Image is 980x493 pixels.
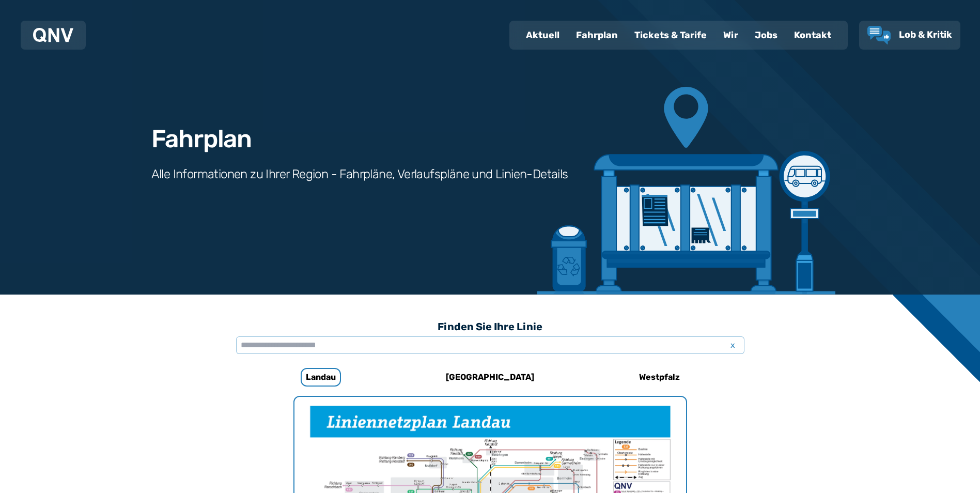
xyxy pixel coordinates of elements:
a: [GEOGRAPHIC_DATA] [422,365,559,390]
a: Westpfalz [591,365,728,390]
a: Landau [252,365,390,390]
a: Jobs [746,22,786,49]
a: QNV Logo [33,25,73,45]
h3: Finden Sie Ihre Linie [236,315,744,338]
h1: Fahrplan [151,127,252,151]
a: Lob & Kritik [867,26,952,44]
a: Aktuell [518,22,568,49]
a: Wir [715,22,746,49]
a: Kontakt [786,22,839,49]
h6: Westpfalz [635,369,684,386]
span: x [726,339,740,351]
img: QNV Logo [33,28,73,42]
h3: Alle Informationen zu Ihrer Region - Fahrpläne, Verlaufspläne und Linien-Details [151,166,568,182]
a: Fahrplan [568,22,626,49]
h6: [GEOGRAPHIC_DATA] [442,369,538,386]
a: Tickets & Tarife [626,22,715,49]
h6: Landau [301,368,341,387]
span: Lob & Kritik [899,29,952,40]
